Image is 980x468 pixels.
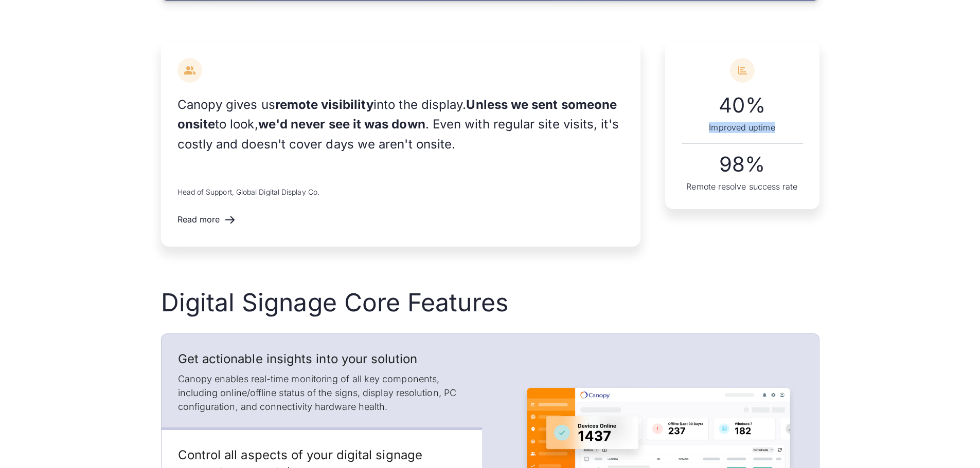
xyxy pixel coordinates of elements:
[177,215,220,224] div: Read more
[177,154,624,174] p: ‍
[177,186,624,197] p: Head of Support, Global Digital Display Co.
[177,210,237,230] a: Read more
[178,350,466,368] h3: Get actionable insights into your solution
[682,122,803,133] div: Improved uptime
[275,97,373,112] strong: remote visibility
[177,95,624,154] p: Canopy gives us into the display. to look, . Even with regular site visits, it's costly and doesn...
[161,288,819,317] h2: Digital Signage Core Features
[258,117,425,132] strong: we'd never see it was down
[178,372,466,414] p: Canopy enables real-time monitoring of all key components, including online/offline status of the...
[682,95,803,116] div: 40%
[682,154,803,175] div: 98%
[682,181,803,192] div: Remote resolve success rate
